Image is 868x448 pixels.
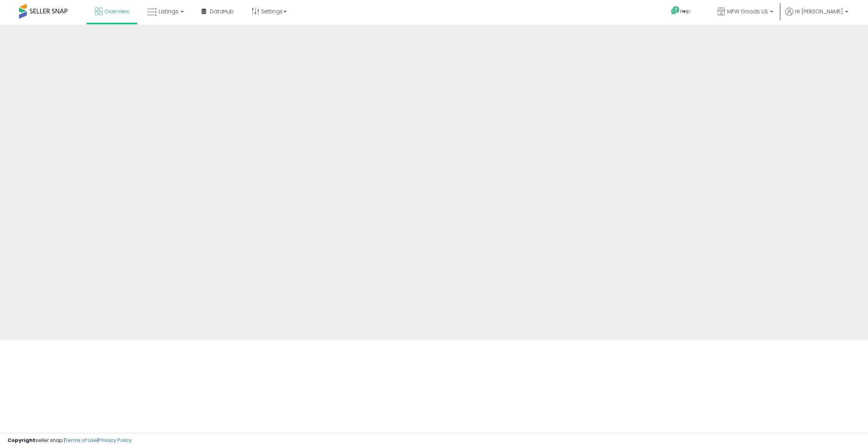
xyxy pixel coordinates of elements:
span: Hi [PERSON_NAME] [795,8,843,15]
i: Get Help [671,6,680,15]
span: Help [680,8,690,14]
span: Overview [104,8,129,15]
span: Listings [159,8,178,15]
span: MFW Goods US [727,8,768,15]
span: DataHub [210,8,234,15]
a: Hi [PERSON_NAME] [785,8,848,23]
